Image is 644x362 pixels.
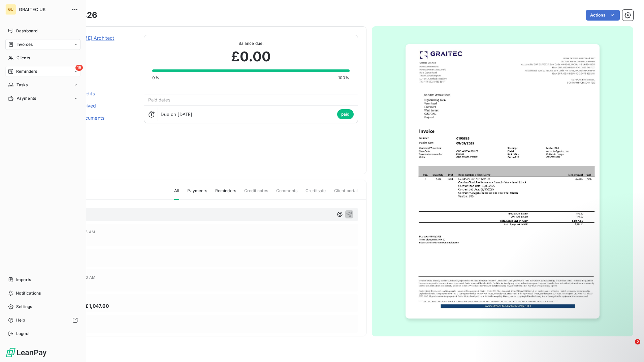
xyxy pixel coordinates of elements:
[621,339,637,355] iframe: Intercom live chat
[17,55,30,61] span: Clients
[244,188,268,199] span: Credit notes
[276,188,297,199] span: Comments
[215,188,236,199] span: Reminders
[16,331,30,337] span: Logout
[16,28,37,34] span: Dashboard
[17,95,36,101] span: Payments
[161,112,192,117] span: Due on [DATE]
[635,339,640,344] span: 2
[17,41,33,48] span: Invoices
[187,188,207,199] span: Payments
[174,188,179,200] span: All
[148,97,170,102] span: Paid dates
[16,317,25,323] span: Help
[305,188,326,199] span: Creditsafe
[152,75,159,81] span: 0%
[337,109,354,119] span: paid
[586,10,620,21] button: Actions
[16,290,41,296] span: Notifications
[86,302,108,309] span: £1,047.60
[53,43,136,48] span: C08-00005442
[75,65,83,71] span: 15
[338,75,350,81] span: 100%
[16,68,37,74] span: Reminders
[16,304,32,310] span: Settings
[17,82,28,88] span: Tasks
[406,44,600,319] img: invoice_thumbnail
[19,7,67,12] span: GRAITEC UK
[231,47,271,67] span: £0.00
[509,297,644,344] iframe: Intercom notifications message
[5,315,80,326] a: Help
[5,347,47,358] img: Logo LeanPay
[5,4,16,15] div: GU
[16,277,31,283] span: Imports
[152,40,349,47] span: Balance due:
[334,188,358,199] span: Client portal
